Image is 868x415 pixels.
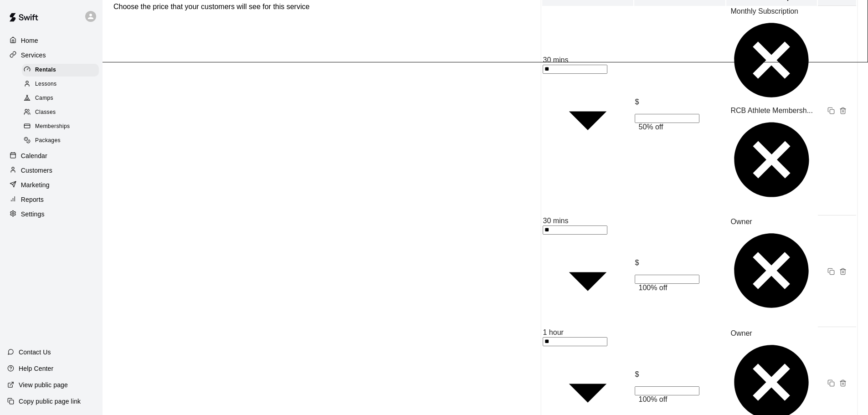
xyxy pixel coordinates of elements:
[727,7,802,15] span: Monthly Subscription
[21,36,38,45] p: Home
[21,210,45,219] p: Settings
[825,105,837,117] button: Duplicate price
[635,123,667,131] span: 50% off
[22,134,103,148] a: Packages
[35,136,61,145] span: Packages
[825,377,837,389] button: Duplicate price
[7,178,95,192] a: Marketing
[19,397,81,406] p: Copy public page link
[19,348,51,357] p: Contact Us
[7,149,95,163] a: Calendar
[22,120,103,134] a: Memberships
[635,284,671,292] span: 100% off
[22,92,99,105] div: Camps
[35,94,53,103] span: Camps
[22,92,103,106] a: Camps
[727,329,755,337] span: Owner
[35,66,56,75] span: Rentals
[543,217,633,225] div: 30 mins
[543,328,633,337] div: 1 hour
[635,259,725,267] p: $
[727,7,817,107] div: Monthly Subscription
[21,166,52,175] p: Customers
[727,218,817,318] div: Owner
[21,51,46,60] p: Services
[22,134,99,147] div: Packages
[7,193,95,206] a: Reports
[837,266,849,277] button: Remove price
[22,63,103,77] a: Rentals
[22,78,99,91] div: Lessons
[35,122,70,131] span: Memberships
[22,77,103,91] a: Lessons
[113,3,309,11] p: Choose the price that your customers will see for this service
[635,370,725,379] p: $
[635,98,725,106] p: $
[7,48,95,62] a: Services
[837,377,849,389] button: Remove price
[727,107,817,206] div: RCB Athlete Membersh...
[19,380,68,389] p: View public page
[727,107,817,114] span: RCB Athlete Membersh...
[727,218,755,225] span: Owner
[22,106,103,120] a: Classes
[21,195,44,204] p: Reports
[21,180,50,190] p: Marketing
[543,56,633,64] div: 30 mins
[635,395,671,403] span: 100% off
[35,108,56,117] span: Classes
[22,106,99,119] div: Classes
[19,364,53,373] p: Help Center
[22,120,99,133] div: Memberships
[825,266,837,277] button: Duplicate price
[7,164,95,177] a: Customers
[22,64,99,77] div: Rentals
[7,34,95,47] a: Home
[7,207,95,221] a: Settings
[21,151,47,160] p: Calendar
[35,80,57,89] span: Lessons
[837,105,849,117] button: Remove price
